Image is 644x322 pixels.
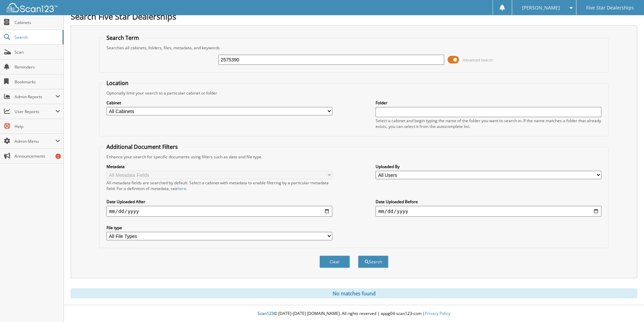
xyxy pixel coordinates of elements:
legend: Location [103,79,132,87]
span: [PERSON_NAME] [522,6,560,10]
span: Announcements [15,153,60,159]
span: Cabinets [15,20,60,25]
span: Five Star Dealerships [586,6,634,10]
div: © [DATE]-[DATE] [DOMAIN_NAME]. All rights reserved | appg04-scan123-com | [64,305,644,322]
img: scan123-logo-white.svg [7,3,57,12]
span: Scan123 [258,311,274,316]
label: Metadata [106,164,332,169]
button: Search [358,256,388,268]
label: Date Uploaded Before [376,199,601,205]
div: Enhance your search for specific documents using filters such as date and file type. [103,154,605,160]
span: User Reports [15,109,55,114]
legend: Additional Document Filters [103,143,181,151]
h1: Search Five Star Dealerships [71,11,637,22]
span: Reminders [15,64,60,70]
span: Admin Menu [15,138,55,144]
label: Date Uploaded After [106,199,332,205]
a: Privacy Policy [425,311,450,316]
span: Scan [15,49,60,55]
button: Clear [319,256,350,268]
div: All metadata fields are searched by default. Select a cabinet with metadata to enable filtering b... [106,180,332,191]
label: Folder [376,100,601,106]
a: here [177,186,186,191]
span: Help [15,124,60,129]
span: Admin Reports [15,94,55,100]
span: Advanced Search [463,57,493,62]
span: Search [15,34,59,40]
label: Uploaded By [376,164,601,169]
div: Optionally limit your search to a particular cabinet or folder [103,90,605,96]
label: Cabinet [106,100,332,106]
input: start [106,206,332,217]
input: end [376,206,601,217]
span: Bookmarks [15,79,60,85]
div: Searches all cabinets, folders, files, metadata, and keywords [103,45,605,51]
div: Select a cabinet and begin typing the name of the folder you want to search in. If the name match... [376,118,601,129]
div: 3 [55,154,61,159]
div: No matches found [71,288,637,298]
label: File type [106,225,332,231]
legend: Search Term [103,34,142,42]
iframe: Chat Widget [610,290,644,322]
